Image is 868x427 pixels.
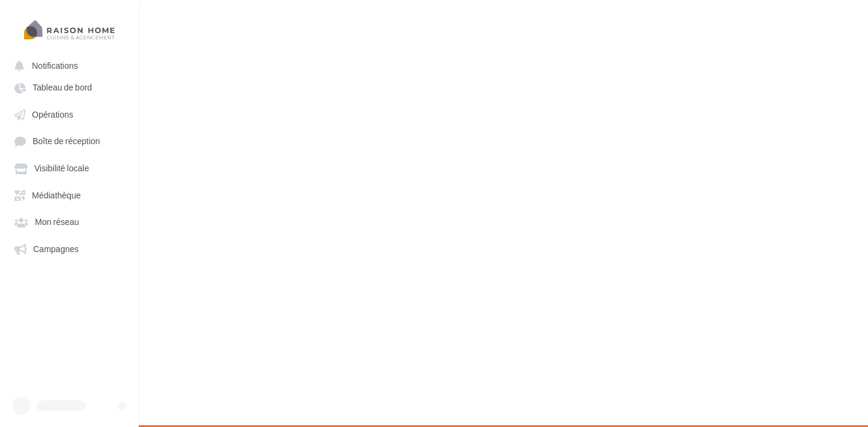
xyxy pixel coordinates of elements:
a: Boîte de réception [7,130,131,152]
span: Mon réseau [35,217,79,227]
span: Tableau de bord [33,83,92,93]
span: Campagnes [33,244,79,254]
span: Boîte de réception [33,136,100,147]
a: Médiathèque [7,184,131,206]
a: Tableau de bord [7,76,131,98]
a: Mon réseau [7,210,131,232]
a: Visibilité locale [7,157,131,179]
a: Campagnes [7,238,131,259]
a: Opérations [7,103,131,125]
span: Opérations [32,109,73,119]
span: Visibilité locale [34,163,89,174]
span: Notifications [32,60,78,71]
span: Médiathèque [32,190,81,200]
